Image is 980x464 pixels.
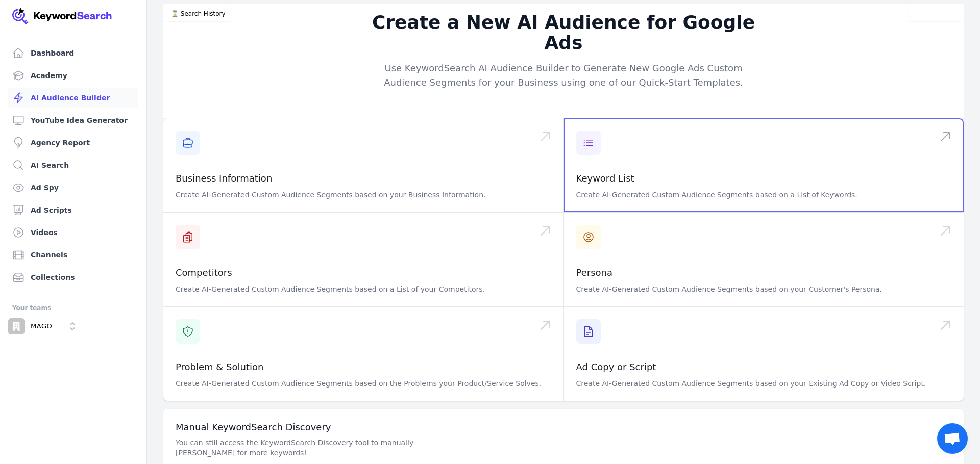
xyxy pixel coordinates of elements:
a: YouTube Idea Generator [8,110,138,131]
a: Competitors [176,267,232,278]
a: Persona [576,267,613,278]
a: Keyword List [576,173,634,184]
button: Open organization switcher [8,318,81,334]
p: Use KeywordSearch AI Audience Builder to Generate New Google Ads Custom Audience Segments for you... [367,61,759,90]
a: Dashboard [8,43,138,63]
p: MAGO [31,322,52,331]
p: You can still access the KeywordSearch Discovery tool to manually [PERSON_NAME] for more keywords! [176,437,470,458]
a: Ad Copy or Script [576,362,656,372]
div: Your teams [12,302,134,314]
img: MAGO [8,318,24,334]
a: Ad Scripts [8,200,138,220]
a: Channels [8,245,138,265]
a: Business Information [176,173,272,184]
a: Problem & Solution [176,362,263,372]
a: Collections [8,267,138,288]
img: Your Company [12,8,112,24]
a: Agency Report [8,133,138,153]
a: AI Search [8,155,138,175]
div: Open chat [937,423,968,454]
h2: Create a New AI Audience for Google Ads [367,12,759,53]
a: Videos [8,222,138,243]
button: Video Tutorial [909,6,962,21]
button: ⌛️ Search History [165,6,231,21]
a: Academy [8,65,138,86]
a: AI Audience Builder [8,88,138,108]
h3: Manual KeywordSearch Discovery [176,421,951,433]
a: Ad Spy [8,177,138,198]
